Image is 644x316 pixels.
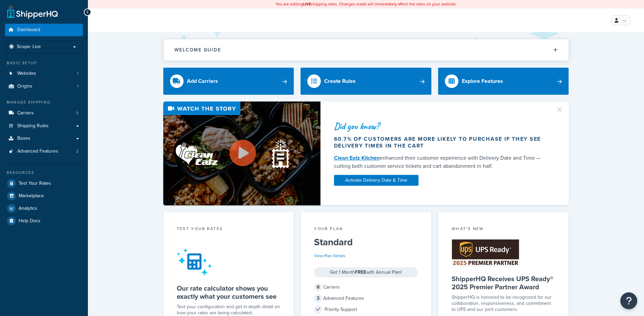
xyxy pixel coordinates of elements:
[77,71,78,76] span: 1
[314,294,322,302] span: 3
[314,283,418,292] div: Carriers
[76,149,78,154] span: 2
[334,136,548,149] div: 60.7% of customers are more likely to purchase if they see delivery times in the cart
[17,27,40,33] span: Dashboard
[314,267,418,277] div: Get 1 Month with Annual Plan!
[19,206,37,211] span: Analytics
[5,132,83,145] a: Boxes
[19,181,51,186] span: Test Your Rates
[5,107,83,119] a: Carriers3
[177,284,281,300] h5: Our rate calculator shows you exactly what your customers see
[17,110,34,116] span: Carriers
[17,149,58,154] span: Advanced Features
[163,68,294,95] a: Add Carriers
[76,110,78,116] span: 3
[164,39,569,61] button: Welcome Guide
[5,24,83,36] a: Dashboard
[5,99,83,105] div: Manage Shipping
[17,71,36,76] span: Websites
[314,226,418,233] div: Your Plan
[314,237,418,248] h5: Standard
[5,145,83,158] a: Advanced Features2
[334,175,419,186] a: Activate Delivery Date & Time
[17,123,49,129] span: Shipping Rules
[5,67,83,80] a: Websites1
[314,305,418,314] div: Priority Support
[5,107,83,119] li: Carriers
[303,1,311,7] b: LIVE
[187,76,218,86] div: Add Carriers
[17,44,41,50] span: Scope: Live
[5,190,83,202] a: Marketplace
[5,60,83,66] div: Basic Setup
[438,68,569,95] a: Explore Features
[301,68,431,95] a: Create Rules
[19,193,44,199] span: Marketplace
[5,170,83,176] div: Resources
[163,101,320,205] img: Video thumbnail
[452,275,555,291] h5: ShipperHQ Receives UPS Ready® 2025 Premier Partner Award
[452,294,555,313] p: ShipperHQ is honored to be recognized for our collaboration, responsiveness, and commitment to UP...
[177,226,281,233] div: Test your rates
[77,84,78,89] span: 1
[314,283,322,291] span: 6
[5,202,83,215] a: Analytics
[174,47,221,52] h2: Welcome Guide
[5,215,83,227] a: Help Docs
[19,218,41,224] span: Help Docs
[17,84,32,89] span: Origins
[334,154,380,162] a: Clean Eatz Kitchen
[5,67,83,80] li: Websites
[334,154,548,170] div: enhanced their customer experience with Delivery Date and Time — cutting both customer service ti...
[5,145,83,158] li: Advanced Features
[5,177,83,189] a: Test Your Rates
[17,136,30,141] span: Boxes
[324,76,356,86] div: Create Rules
[620,292,637,309] button: Open Resource Center
[177,304,281,316] div: Test your configuration and get in-depth detail on how your rates are being calculated.
[314,253,345,259] a: View Plan Details
[5,80,83,93] a: Origins1
[462,76,503,86] div: Explore Features
[5,120,83,132] a: Shipping Rules
[355,269,366,276] strong: FREE
[334,121,548,131] div: Did you know?
[5,80,83,93] li: Origins
[314,294,418,303] div: Advanced Features
[452,226,555,233] div: What's New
